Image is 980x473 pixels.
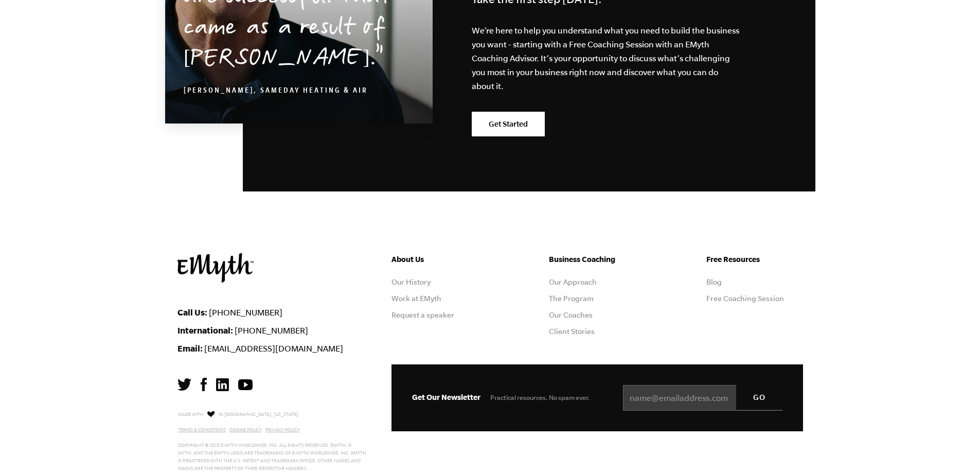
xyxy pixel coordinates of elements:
[391,294,441,303] a: Work at EMyth
[706,278,722,286] a: Blog
[391,253,488,266] h5: About Us
[216,378,229,391] img: LinkedIn
[549,327,595,336] a: Client Stories
[265,427,300,432] a: Privacy Policy
[238,379,253,390] img: YouTube
[736,385,782,410] input: GO
[177,307,207,317] strong: Call Us:
[472,24,740,93] p: We’re here to help you understand what you need to build the business you want - starting with a ...
[177,325,233,335] strong: International:
[177,253,254,283] img: EMyth
[929,424,980,473] iframe: Chat Widget
[178,409,367,472] p: Made with in [GEOGRAPHIC_DATA], [US_STATE]. Copyright © 2025 E-Myth Worldwide, Inc. All rights re...
[229,427,262,432] a: Cookie Policy
[706,253,803,266] h5: Free Resources
[490,394,590,401] span: Practical resources. No spam ever.
[209,308,282,317] a: [PHONE_NUMBER]
[177,343,203,353] strong: Email:
[235,326,308,335] a: [PHONE_NUMBER]
[207,411,215,417] img: Love
[623,385,782,411] input: name@emailaddress.com
[549,311,593,319] a: Our Coaches
[549,294,594,303] a: The Program
[178,427,226,432] a: Terms & Conditions
[549,253,646,266] h5: Business Coaching
[549,278,597,286] a: Our Approach
[177,378,191,391] img: Twitter
[472,112,545,136] a: Get Started
[201,378,207,391] img: Facebook
[391,311,454,319] a: Request a speaker
[204,344,343,353] a: [EMAIL_ADDRESS][DOMAIN_NAME]
[412,393,480,401] span: Get Our Newsletter
[391,278,431,286] a: Our History
[706,294,784,303] a: Free Coaching Session
[184,87,368,95] cite: [PERSON_NAME], SameDay Heating & Air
